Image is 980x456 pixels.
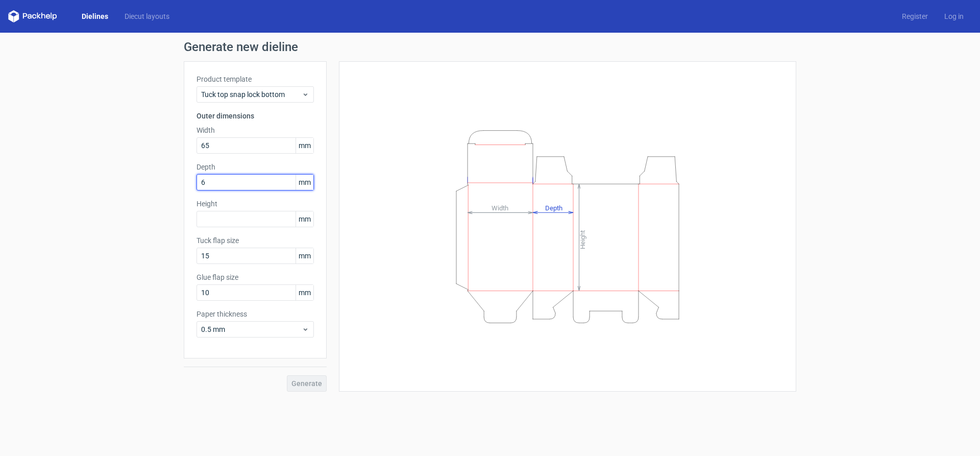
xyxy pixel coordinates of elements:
tspan: Depth [545,204,562,211]
span: mm [296,138,313,153]
label: Height [197,199,314,209]
span: mm [296,285,313,300]
label: Paper thickness [197,309,314,319]
span: Tuck top snap lock bottom [201,89,302,100]
tspan: Width [492,204,508,211]
span: mm [296,211,313,227]
a: Log in [936,11,972,21]
label: Tuck flap size [197,235,314,246]
a: Dielines [73,11,116,21]
label: Glue flap size [197,272,314,282]
tspan: Height [579,230,586,249]
span: mm [296,175,313,190]
h1: Generate new dieline [184,41,796,53]
label: Width [197,125,314,135]
span: 0.5 mm [201,324,302,334]
span: mm [296,248,313,263]
label: Depth [197,162,314,172]
label: Product template [197,74,314,84]
a: Diecut layouts [116,11,178,21]
h3: Outer dimensions [197,111,314,121]
a: Register [894,11,936,21]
